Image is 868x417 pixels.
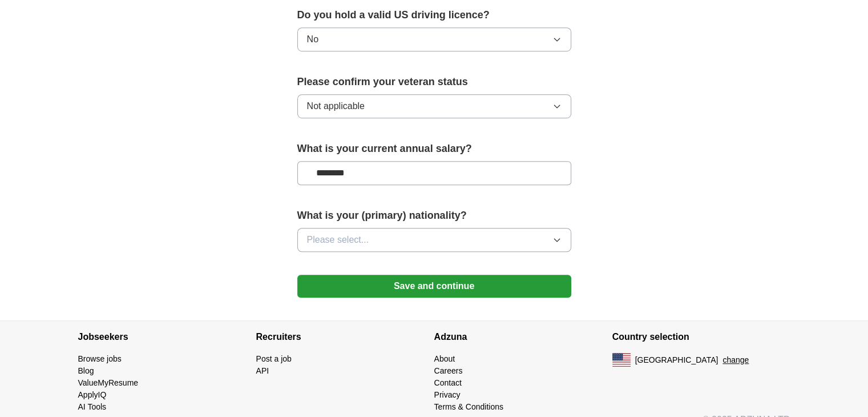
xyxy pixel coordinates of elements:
button: Save and continue [297,275,571,298]
a: AI Tools [78,402,107,411]
button: No [297,27,571,51]
span: Not applicable [307,99,365,113]
span: Please select... [307,233,369,247]
button: Not applicable [297,94,571,118]
span: No [307,33,318,46]
a: About [434,354,455,363]
a: ValueMyResume [78,378,139,387]
a: Post a job [256,354,292,363]
a: ApplyIQ [78,390,107,399]
a: Privacy [434,390,461,399]
a: Blog [78,366,94,375]
span: [GEOGRAPHIC_DATA] [635,354,718,366]
a: Browse jobs [78,354,122,363]
label: What is your (primary) nationality? [297,208,571,223]
a: Careers [434,366,463,375]
a: Terms & Conditions [434,402,503,411]
button: Please select... [297,228,571,252]
a: Contact [434,378,462,387]
img: US flag [612,353,631,367]
a: API [256,366,269,375]
h4: Country selection [612,321,790,353]
label: Please confirm your veteran status [297,74,571,90]
label: Do you hold a valid US driving licence? [297,7,571,23]
button: change [722,354,749,366]
label: What is your current annual salary? [297,141,571,157]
